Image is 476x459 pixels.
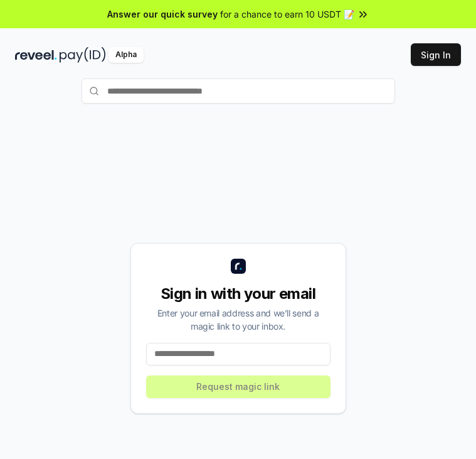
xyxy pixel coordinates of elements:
[146,306,331,333] div: Enter your email address and we’ll send a magic link to your inbox.
[108,47,144,63] div: Alpha
[231,259,246,274] img: logo_small
[146,284,331,304] div: Sign in with your email
[15,47,57,63] img: reveel_dark
[107,8,218,21] span: Answer our quick survey
[60,47,106,63] img: pay_id
[411,43,461,66] button: Sign In
[220,8,354,21] span: for a chance to earn 10 USDT 📝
